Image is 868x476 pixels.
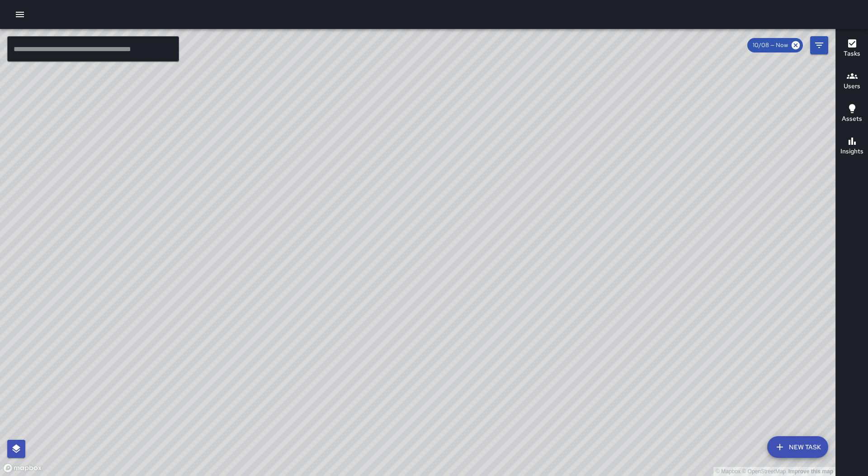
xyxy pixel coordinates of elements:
[747,41,793,50] span: 10/08 — Now
[747,38,803,52] div: 10/08 — Now
[840,147,863,157] h6: Insights
[810,36,828,54] button: Filters
[844,49,860,59] h6: Tasks
[844,81,860,91] h6: Users
[842,114,862,124] h6: Assets
[836,65,868,98] button: Users
[836,130,868,163] button: Insights
[767,436,828,458] button: New Task
[836,98,868,130] button: Assets
[836,33,868,65] button: Tasks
